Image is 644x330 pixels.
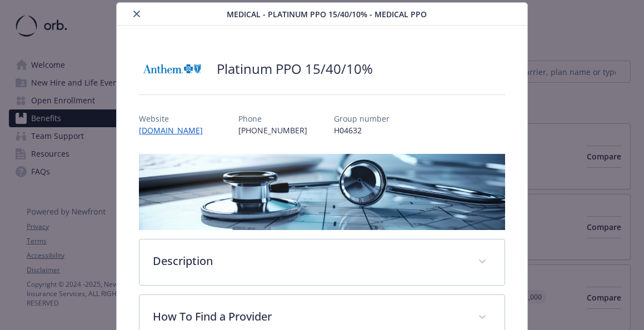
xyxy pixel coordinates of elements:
span: Medical - Platinum PPO 15/40/10% - Medical PPO [227,8,427,20]
div: Description [139,239,505,285]
p: H04632 [334,124,390,136]
p: Phone [238,113,307,124]
h2: Platinum PPO 15/40/10% [217,59,373,78]
p: Group number [334,113,390,124]
p: How To Find a Provider [153,308,465,325]
img: Anthem Blue Cross [139,52,206,86]
button: close [130,7,143,21]
p: Website [139,113,212,124]
a: [DOMAIN_NAME] [139,125,212,136]
p: [PHONE_NUMBER] [238,124,307,136]
img: banner [139,154,506,230]
p: Description [153,253,465,269]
